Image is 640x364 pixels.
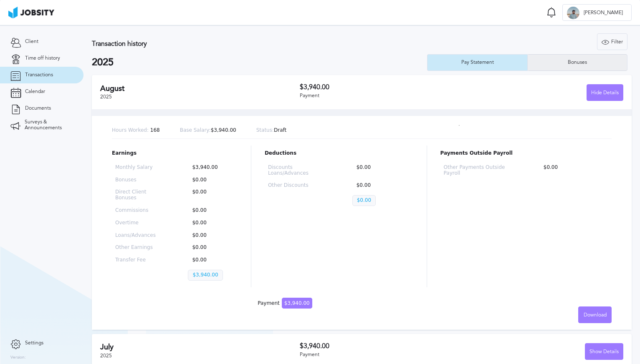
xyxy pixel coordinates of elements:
[265,151,413,156] p: Deductions
[188,220,234,226] p: $0.00
[92,57,427,68] h2: 2025
[25,39,38,45] span: Client
[587,84,623,101] button: Hide Details
[112,128,160,133] p: 168
[115,177,161,183] p: Bonuses
[100,94,112,100] span: 2025
[180,127,211,133] span: Base Salary:
[282,298,312,309] span: $3,940.00
[268,165,326,176] p: Discounts Loans/Advances
[115,233,161,238] p: Loans/Advances
[256,128,287,133] p: Draft
[100,84,300,93] h2: August
[300,342,462,350] h3: $3,940.00
[256,127,274,133] span: Status:
[92,40,385,48] h3: Transaction history
[115,257,161,263] p: Transfer Fee
[578,306,612,323] button: Download
[188,208,234,213] p: $0.00
[300,83,462,91] h3: $3,940.00
[457,60,498,65] div: Pay Statement
[564,60,591,65] div: Bonuses
[597,33,627,50] button: Filter
[268,183,326,188] p: Other Discounts
[188,257,234,263] p: $0.00
[25,105,51,111] span: Documents
[444,165,513,176] p: Other Payments Outside Payroll
[25,340,43,346] span: Settings
[585,343,623,360] button: Show Details
[10,355,26,360] label: Version:
[352,165,410,176] p: $0.00
[115,220,161,226] p: Overtime
[527,54,627,71] button: Bonuses
[440,151,612,156] p: Payments Outside Payroll
[258,301,312,306] div: Payment
[579,10,627,16] span: [PERSON_NAME]
[300,93,462,99] div: Payment
[427,54,527,71] button: Pay Statement
[352,195,376,206] p: $0.00
[584,312,607,318] span: Download
[115,208,161,213] p: Commissions
[587,85,623,101] div: Hide Details
[567,7,579,19] div: C
[112,127,149,133] span: Hours Worked:
[539,165,608,176] p: $0.00
[562,4,632,21] button: C[PERSON_NAME]
[25,55,60,61] span: Time off history
[300,352,462,358] div: Payment
[597,34,627,50] div: Filter
[585,344,623,360] div: Show Details
[188,233,234,238] p: $0.00
[188,270,223,281] p: $3,940.00
[180,128,236,133] p: $3,940.00
[352,183,410,188] p: $0.00
[25,72,53,78] span: Transactions
[115,189,161,201] p: Direct Client Bonuses
[25,89,45,95] span: Calendar
[100,343,300,351] h2: July
[115,245,161,251] p: Other Earnings
[8,7,54,18] img: ab4bad089aa723f57921c736e9817d99.png
[188,177,234,183] p: $0.00
[188,165,234,171] p: $3,940.00
[25,119,73,131] span: Surveys & Announcements
[112,151,238,156] p: Earnings
[188,245,234,251] p: $0.00
[100,353,112,359] span: 2025
[115,165,161,171] p: Monthly Salary
[188,189,234,201] p: $0.00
